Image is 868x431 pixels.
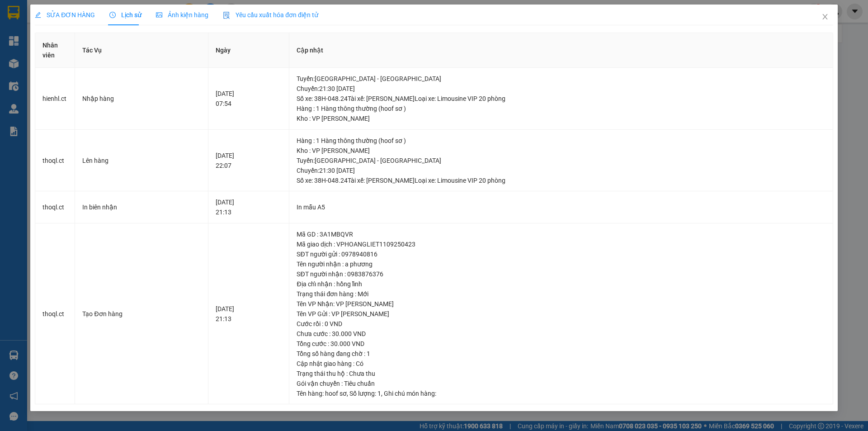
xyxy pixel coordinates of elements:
[156,11,208,19] span: Ảnh kiện hàng
[109,12,116,18] span: clock-circle
[35,130,75,192] td: thoql.ct
[35,68,75,130] td: hienhl.ct
[297,114,825,123] div: Kho : VP [PERSON_NAME]
[35,11,95,19] span: SỬA ĐƠN HÀNG
[82,309,200,319] div: Tạo Đơn hàng
[35,12,41,18] span: edit
[109,11,142,19] span: Lịch sử
[297,202,825,212] div: In mẫu A5
[223,11,318,19] span: Yêu cầu xuất hóa đơn điện tử
[216,197,282,217] div: [DATE] 21:13
[377,390,381,397] span: 1
[297,369,825,379] div: Trạng thái thu hộ : Chưa thu
[82,202,200,212] div: In biên nhận
[325,390,347,397] span: hoof sơ
[216,89,282,109] div: [DATE] 07:54
[297,349,825,359] div: Tổng số hàng đang chờ : 1
[297,104,825,114] div: Hàng : 1 Hàng thông thường (hoof sơ )
[297,289,825,299] div: Trạng thái đơn hàng : Mới
[297,269,825,279] div: SĐT người nhận : 0983876376
[297,156,825,185] div: Tuyến : [GEOGRAPHIC_DATA] - [GEOGRAPHIC_DATA] Chuyến: 21:30 [DATE] Số xe: 38H-048.24 Tài xế: [PER...
[297,319,825,329] div: Cước rồi : 0 VND
[208,33,290,68] th: Ngày
[35,33,75,68] th: Nhân viên
[75,33,208,68] th: Tác Vụ
[297,309,825,319] div: Tên VP Gửi : VP [PERSON_NAME]
[297,359,825,369] div: Cập nhật giao hàng : Có
[297,259,825,269] div: Tên người nhận : a phương
[297,339,825,349] div: Tổng cước : 30.000 VND
[35,223,75,405] td: thoql.ct
[297,239,825,249] div: Mã giao dịch : VPHOANGLIET1109250423
[289,33,833,68] th: Cập nhật
[35,191,75,223] td: thoql.ct
[297,379,825,388] div: Gói vận chuyển : Tiêu chuẩn
[297,279,825,289] div: Địa chỉ nhận : hồng lĩnh
[216,151,282,171] div: [DATE] 22:07
[297,388,825,398] div: Tên hàng: , Số lượng: , Ghi chú món hàng:
[297,136,825,146] div: Hàng : 1 Hàng thông thường (hoof sơ )
[297,249,825,259] div: SĐT người gửi : 0978940816
[821,13,829,20] span: close
[297,229,825,239] div: Mã GD : 3A1MBQVR
[82,94,200,104] div: Nhập hàng
[297,299,825,309] div: Tên VP Nhận: VP [PERSON_NAME]
[297,74,825,104] div: Tuyến : [GEOGRAPHIC_DATA] - [GEOGRAPHIC_DATA] Chuyến: 21:30 [DATE] Số xe: 38H-048.24 Tài xế: [PER...
[82,156,200,166] div: Lên hàng
[223,12,230,19] img: icon
[297,146,825,156] div: Kho : VP [PERSON_NAME]
[216,304,282,324] div: [DATE] 21:13
[297,329,825,339] div: Chưa cước : 30.000 VND
[812,5,838,30] button: Close
[156,12,162,18] span: picture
